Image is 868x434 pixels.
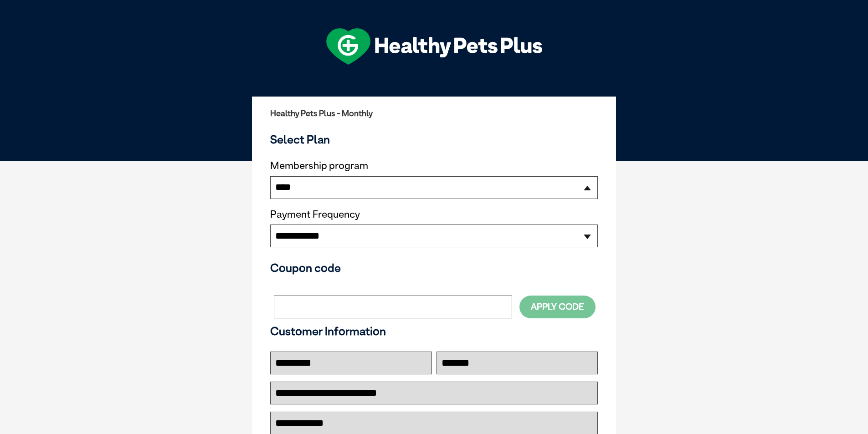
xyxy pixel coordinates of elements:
h2: Healthy Pets Plus - Monthly [270,109,598,118]
label: Membership program [270,160,598,172]
h3: Select Plan [270,133,598,146]
button: Apply Code [519,296,596,318]
h3: Coupon code [270,261,598,275]
h3: Customer Information [270,324,598,338]
label: Payment Frequency [270,209,360,220]
img: hpp-logo-landscape-green-white.png [326,28,542,65]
